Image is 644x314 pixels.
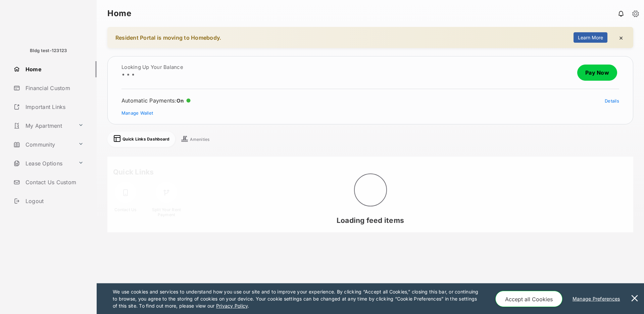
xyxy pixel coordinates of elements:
a: Details [605,98,619,104]
span: Loading feed items [337,216,404,225]
a: Community [11,136,76,153]
strong: Home [107,9,131,17]
a: Manage Wallet [121,110,153,116]
a: Contact Us [106,179,145,215]
a: Lease Options [11,155,76,171]
u: Privacy Policy [216,303,248,309]
div: Automatic Payments : [121,97,191,104]
a: Logout [11,193,97,209]
div: Amenities [190,137,209,142]
a: Important Links [11,99,86,115]
h2: Looking up your balance [121,65,183,70]
a: Financial Custom [11,80,97,96]
a: Contact Us Custom [11,174,97,190]
a: Quick Links Dashboard [113,134,169,144]
div: Quick Links Dashboard [122,136,169,142]
a: Home [11,61,97,77]
span: Resident Portal is moving to Homebody. [115,34,221,41]
a: Amenities [181,135,209,144]
button: Dismiss Homebody banner [617,33,625,42]
a: My Apartment [11,118,76,134]
button: Accept all Cookies [495,291,562,307]
u: Manage Preferences [573,296,623,302]
button: Learn More [574,32,607,43]
span: On [177,97,184,104]
p: Bldg test-123123 [30,47,67,54]
p: We use cookies and services to understand how you use our site and to improve your experience. By... [113,288,481,309]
